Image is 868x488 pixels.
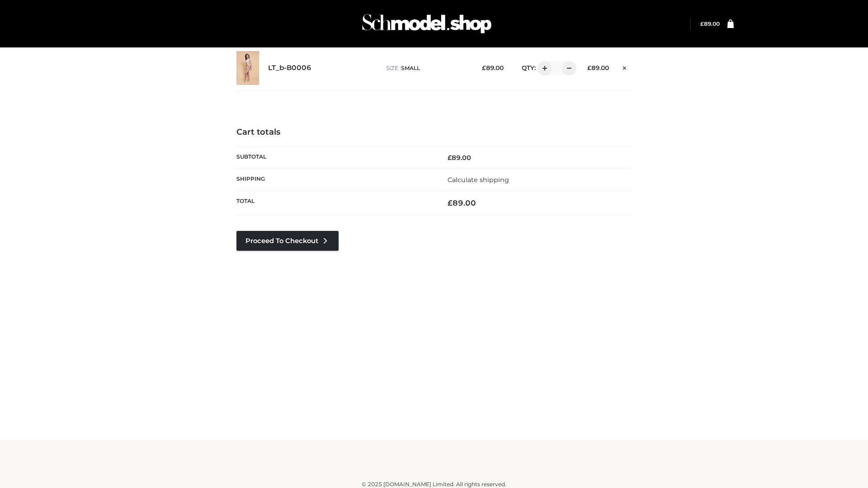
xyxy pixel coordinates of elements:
bdi: 89.00 [700,20,720,27]
th: Shipping [236,169,434,191]
th: Total [236,191,434,215]
span: SMALL [401,65,420,71]
a: LT_b-B0006 [268,64,311,72]
p: size : [386,64,468,72]
img: LT_b-B0006 - SMALL [236,51,259,85]
bdi: 89.00 [448,154,471,162]
a: £89.00 [700,20,720,27]
bdi: 89.00 [482,64,504,71]
span: £ [587,64,591,71]
th: Subtotal [236,146,434,169]
span: £ [700,20,704,27]
bdi: 89.00 [448,198,476,207]
img: Schmodel Admin 964 [359,6,495,42]
span: £ [448,154,452,162]
bdi: 89.00 [587,64,609,71]
h4: Cart totals [236,127,632,137]
span: £ [448,198,453,207]
a: Calculate shipping [448,176,509,184]
a: Remove this item [618,61,632,73]
div: QTY: [513,61,573,75]
span: £ [482,64,486,71]
a: Proceed to Checkout [236,231,339,251]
